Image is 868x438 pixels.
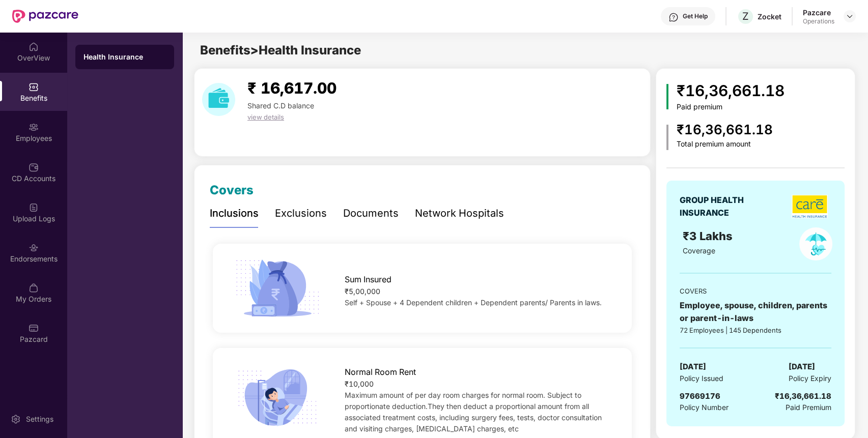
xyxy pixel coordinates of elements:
[29,283,39,293] img: svg+xml;base64,PHN2ZyBpZD0iTXlfT3JkZXJzIiBkYXRhLW5hbWU9Ik15IE9yZGVycyIgeG1sbnM9Imh0dHA6Ly93d3cudz...
[803,8,834,17] div: Pazcare
[680,286,831,296] div: COVERS
[12,10,78,23] img: New Pazcare Logo
[247,113,284,121] span: view details
[742,10,749,22] span: Z
[680,373,723,384] span: Policy Issued
[680,325,831,335] div: 72 Employees | 145 Dependents
[29,243,39,253] img: svg+xml;base64,PHN2ZyBpZD0iRW5kb3JzZW1lbnRzIiB4bWxucz0iaHR0cDovL3d3dy53My5vcmcvMjAwMC9zdmciIHdpZH...
[846,12,854,20] img: svg+xml;base64,PHN2ZyBpZD0iRHJvcGRvd24tMzJ4MzIiIHhtbG5zPSJodHRwOi8vd3d3LnczLm9yZy8yMDAwL3N2ZyIgd2...
[789,361,815,373] span: [DATE]
[680,403,729,412] span: Policy Number
[29,323,39,333] img: svg+xml;base64,PHN2ZyBpZD0iUGF6Y2FyZCIgeG1sbnM9Imh0dHA6Ly93d3cudzMub3JnLzIwMDAvc3ZnIiB3aWR0aD0iMj...
[680,391,720,401] span: 97669176
[232,256,323,320] img: icon
[345,391,602,433] span: Maximum amount of per day room charges for normal room. Subject to proportionate deduction.They t...
[247,79,337,97] span: ₹ 16,617.00
[666,125,669,150] img: icon
[345,366,416,378] span: Normal Room Rent
[29,162,39,172] img: svg+xml;base64,PHN2ZyBpZD0iQ0RfQWNjb3VudHMiIGRhdGEtbmFtZT0iQ0QgQWNjb3VudHMiIHhtbG5zPSJodHRwOi8vd3...
[29,122,39,132] img: svg+xml;base64,PHN2ZyBpZD0iRW1wbG95ZWVzIiB4bWxucz0iaHR0cDovL3d3dy53My5vcmcvMjAwMC9zdmciIHdpZHRoPS...
[415,206,504,221] div: Network Hospitals
[803,17,834,25] div: Operations
[683,12,708,20] div: Get Help
[680,361,706,373] span: [DATE]
[275,206,327,221] div: Exclusions
[29,42,39,52] img: svg+xml;base64,PHN2ZyBpZD0iSG9tZSIgeG1sbnM9Imh0dHA6Ly93d3cudzMub3JnLzIwMDAvc3ZnIiB3aWR0aD0iMjAiIG...
[345,298,602,307] span: Self + Spouse + 4 Dependent children + Dependent parents/ Parents in laws.
[345,378,613,390] div: ₹10,000
[83,52,166,62] div: Health Insurance
[775,390,831,402] div: ₹16,36,661.18
[29,202,39,213] img: svg+xml;base64,PHN2ZyBpZD0iVXBsb2FkX0xvZ3MiIGRhdGEtbmFtZT0iVXBsb2FkIExvZ3MiIHhtbG5zPSJodHRwOi8vd3...
[23,414,57,424] div: Settings
[799,227,832,260] img: policyIcon
[668,12,679,22] img: svg+xml;base64,PHN2ZyBpZD0iSGVscC0zMngzMiIgeG1sbnM9Imh0dHA6Ly93d3cudzMub3JnLzIwMDAvc3ZnIiB3aWR0aD...
[666,84,669,109] img: icon
[680,194,769,219] div: GROUP HEALTH INSURANCE
[247,101,314,110] span: Shared C.D balance
[343,206,399,221] div: Documents
[345,273,391,286] span: Sum Insured
[677,79,785,103] div: ₹16,36,661.18
[345,286,613,297] div: ₹5,00,000
[786,402,831,413] span: Paid Premium
[677,140,773,149] div: Total premium amount
[683,229,736,243] span: ₹3 Lakhs
[680,299,831,325] div: Employee, spouse, children, parents or parent-in-laws
[789,373,831,384] span: Policy Expiry
[210,183,254,197] span: Covers
[202,83,235,116] img: download
[792,195,828,218] img: insurerLogo
[11,414,21,424] img: svg+xml;base64,PHN2ZyBpZD0iU2V0dGluZy0yMHgyMCIgeG1sbnM9Imh0dHA6Ly93d3cudzMub3JnLzIwMDAvc3ZnIiB3aW...
[677,120,773,140] div: ₹16,36,661.18
[758,12,781,21] div: Zocket
[200,43,361,57] span: Benefits > Health Insurance
[210,206,259,221] div: Inclusions
[677,103,785,111] div: Paid premium
[683,246,715,255] span: Coverage
[232,366,323,429] img: icon
[29,82,39,92] img: svg+xml;base64,PHN2ZyBpZD0iQmVuZWZpdHMiIHhtbG5zPSJodHRwOi8vd3d3LnczLm9yZy8yMDAwL3N2ZyIgd2lkdGg9Ij...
